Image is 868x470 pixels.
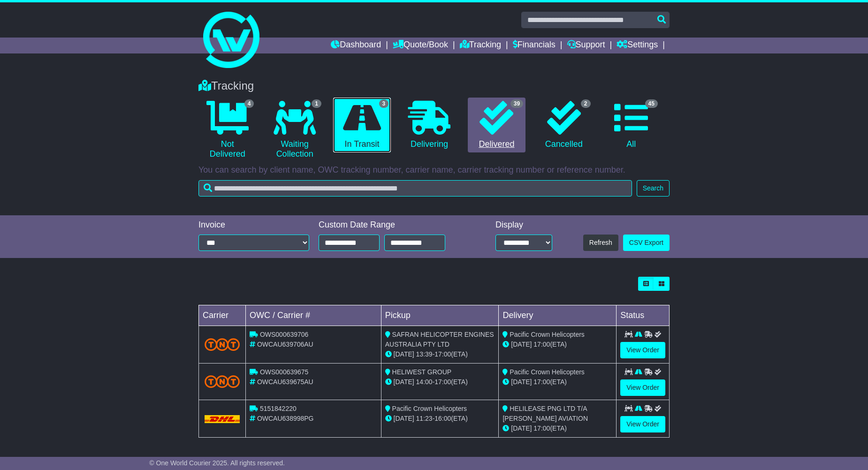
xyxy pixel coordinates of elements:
div: (ETA) [503,424,612,433]
span: 1 [312,99,321,108]
div: (ETA) [503,377,612,387]
span: [DATE] [394,350,414,358]
span: 17:00 [434,378,451,386]
a: 3 In Transit [333,98,391,153]
span: Pacific Crown Helicopters [392,405,467,412]
div: Custom Date Range [319,220,469,230]
a: View Order [620,342,665,358]
span: [DATE] [394,415,414,422]
span: [DATE] [394,378,414,386]
span: SAFRAN HELICOPTER ENGINES AUSTRALIA PTY LTD [385,331,494,348]
span: [DATE] [511,378,532,386]
span: 11:23 [416,415,433,422]
span: 4 [244,99,254,108]
div: - (ETA) [385,349,495,359]
span: © One World Courier 2025. All rights reserved. [149,459,285,467]
div: Tracking [194,79,674,93]
button: Search [637,180,670,197]
td: Status [617,305,670,326]
img: TNT_Domestic.png [205,338,240,351]
span: 17:00 [434,350,451,358]
p: You can search by client name, OWC tracking number, carrier name, carrier tracking number or refe... [198,165,670,175]
div: Display [495,220,552,230]
a: View Order [620,379,665,396]
span: HELILEASE PNG LTD T/A [PERSON_NAME] AVIATION [503,405,588,422]
a: 45 All [602,98,660,153]
span: [DATE] [511,425,532,432]
a: 4 Not Delivered [198,98,256,163]
a: 1 Waiting Collection [266,98,323,163]
span: 45 [645,99,658,108]
a: CSV Export [623,235,670,251]
a: View Order [620,416,665,432]
a: 39 Delivered [468,98,525,153]
a: 2 Cancelled [535,98,593,153]
td: Pickup [381,305,499,326]
span: OWS000639706 [260,331,309,338]
a: Tracking [460,38,501,53]
img: DHL.png [205,415,240,423]
span: 3 [379,99,389,108]
a: Quote/Book [393,38,448,53]
span: Pacific Crown Helicopters [510,368,585,376]
div: - (ETA) [385,377,495,387]
div: Invoice [198,220,309,230]
img: TNT_Domestic.png [205,375,240,388]
a: Delivering [400,98,458,153]
span: Pacific Crown Helicopters [510,331,585,338]
button: Refresh [583,235,618,251]
span: 17:00 [533,378,550,386]
span: OWCAU639706AU [257,341,313,348]
div: (ETA) [503,340,612,349]
a: Financials [513,38,556,53]
td: OWC / Carrier # [246,305,381,326]
a: Settings [617,38,658,53]
span: 14:00 [416,378,433,386]
span: 5151842220 [260,405,297,412]
span: 17:00 [533,341,550,348]
td: Carrier [199,305,246,326]
a: Dashboard [331,38,381,53]
div: - (ETA) [385,414,495,424]
span: OWCAU638998PG [257,415,314,422]
span: OWS000639675 [260,368,309,376]
span: OWCAU639675AU [257,378,313,386]
span: 17:00 [533,425,550,432]
span: HELIWEST GROUP [392,368,452,376]
span: 16:00 [434,415,451,422]
td: Delivery [499,305,617,326]
a: Support [567,38,605,53]
span: [DATE] [511,341,532,348]
span: 39 [510,99,523,108]
span: 13:39 [416,350,433,358]
span: 2 [581,99,591,108]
